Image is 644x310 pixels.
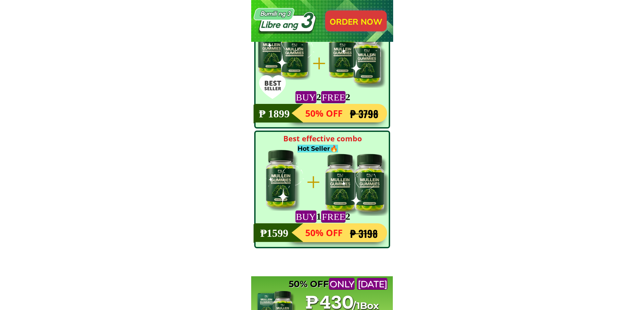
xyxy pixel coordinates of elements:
font: Best effective combo [283,133,362,143]
font: FREE [322,211,345,222]
font: 2 [345,91,350,102]
font: 1 [316,211,321,222]
font: ORDER Now [330,16,382,26]
font: 50% OFF [305,107,342,119]
font: 50% off [289,279,329,289]
font: Only [330,279,354,289]
font: ₱1599 [260,227,288,239]
font: [DATE] [358,279,387,289]
font: ₱ 1899 [259,108,290,120]
font: 2 [316,91,321,102]
font: Hot Seller🔥 [297,145,338,152]
font: BUY [296,211,316,222]
font: FREE [322,91,345,103]
font: ₱ 3798 [350,106,378,121]
font: BUY [296,91,316,103]
font: ₱ 3198 [350,226,378,241]
font: 50% OFF [305,227,342,239]
font: 2 [345,211,350,222]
